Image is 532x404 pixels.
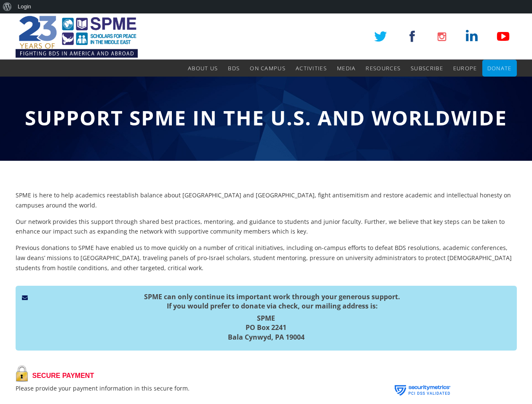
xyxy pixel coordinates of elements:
[296,64,327,72] span: Activities
[16,243,517,273] p: Previous donations to SPME have enabled us to move quickly on a number of critical initiatives, i...
[337,64,356,72] span: Media
[228,60,240,77] a: BDS
[453,60,477,77] a: Europe
[411,64,443,72] span: Subscribe
[296,60,327,77] a: Activities
[188,64,218,72] span: About Us
[188,60,218,77] a: About Us
[453,64,477,72] span: Europe
[22,314,511,342] h5: SPME PO Box 2241 Bala Cynwyd, PA 19004
[487,64,512,72] span: Donate
[366,60,401,77] a: Resources
[487,60,512,77] a: Donate
[337,60,356,77] a: Media
[366,64,401,72] span: Resources
[25,104,507,131] span: Support SPME in the U.S. and Worldwide
[250,60,286,77] a: On Campus
[16,190,517,210] p: SPME is here to help academics reestablish balance about [GEOGRAPHIC_DATA] and [GEOGRAPHIC_DATA],...
[16,13,138,60] img: SPME
[250,64,286,72] span: On Campus
[411,60,443,77] a: Subscribe
[228,64,240,72] span: BDS
[22,292,511,311] h5: SPME can only continue its important work through your generous support. If you would prefer to d...
[16,217,517,237] p: Our network provides this support through shared best practices, mentoring, and guidance to stude...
